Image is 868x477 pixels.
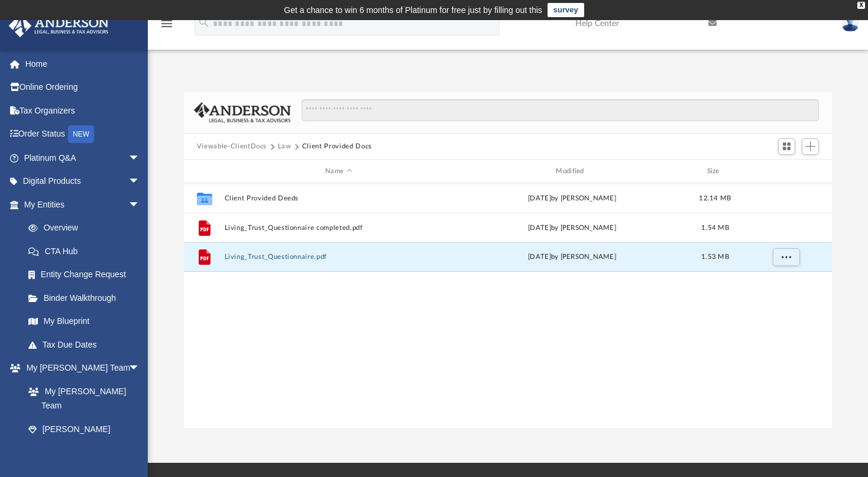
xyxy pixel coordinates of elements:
[458,223,686,233] div: by [PERSON_NAME]
[778,138,796,155] button: Switch to Grid View
[224,224,452,232] button: Living_Trust_Questionnaire completed.pdf
[772,248,799,266] button: More options
[160,17,174,31] i: menu
[701,254,729,260] span: 1.53 MB
[458,252,686,262] div: [DATE] by [PERSON_NAME]
[458,166,686,177] div: Modified
[8,170,158,193] a: Digital Productsarrow_drop_down
[128,193,152,217] span: arrow_drop_down
[284,3,542,17] div: Get a chance to win 6 months of Platinum for free just by filling out this
[8,99,158,122] a: Tax Organizers
[17,286,158,310] a: Binder Walkthrough
[17,263,158,287] a: Entity Change Request
[857,2,865,9] div: close
[224,194,452,202] button: Client Provided Deeds
[278,141,292,152] button: Law
[744,166,827,177] div: id
[302,99,820,122] input: Search files and folders
[128,170,152,194] span: arrow_drop_down
[841,15,859,32] img: User Pic
[197,16,210,29] i: search
[701,225,729,231] span: 1.54 MB
[197,141,267,152] button: Viewable-ClientDocs
[17,417,152,455] a: [PERSON_NAME] System
[224,254,452,261] button: Living_Trust_Questionnaire.pdf
[189,166,219,177] div: id
[184,183,832,428] div: grid
[17,333,158,356] a: Tax Due Dates
[458,193,686,204] div: [DATE] by [PERSON_NAME]
[8,193,158,216] a: My Entitiesarrow_drop_down
[128,356,152,381] span: arrow_drop_down
[691,166,739,177] div: Size
[128,146,152,170] span: arrow_drop_down
[8,146,158,170] a: Platinum Q&Aarrow_drop_down
[528,225,551,231] span: [DATE]
[17,310,152,333] a: My Blueprint
[8,122,158,147] a: Order StatusNEW
[68,125,94,143] div: NEW
[8,52,158,76] a: Home
[17,239,158,263] a: CTA Hub
[699,195,731,202] span: 12.14 MB
[548,3,584,17] a: survey
[8,356,152,380] a: My [PERSON_NAME] Teamarrow_drop_down
[160,22,174,31] a: menu
[224,166,452,177] div: Name
[302,141,372,152] button: Client Provided Docs
[17,379,146,417] a: My [PERSON_NAME] Team
[802,138,820,155] button: Add
[5,14,112,37] img: Anderson Advisors Platinum Portal
[8,76,158,99] a: Online Ordering
[17,216,158,240] a: Overview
